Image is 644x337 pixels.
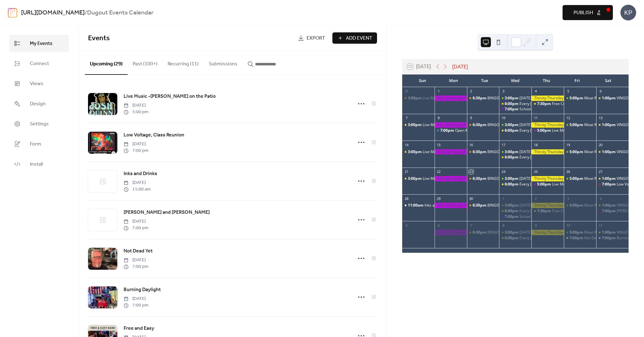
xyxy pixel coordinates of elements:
[124,247,153,255] span: Not Dead Yet
[469,223,474,228] div: 7
[531,122,564,128] div: Thirsty Thursdays- $10 mix and match buckets
[473,203,487,208] span: 6:30pm
[584,235,608,241] div: Not Dead Yet
[563,5,613,20] button: Publish
[569,176,584,181] span: 5:00pm
[404,196,409,201] div: 28
[473,176,487,181] span: 6:30pm
[584,122,604,128] div: Meat Raffle
[423,149,493,155] div: Live Music on the Patio- [DATE] FUNDAY
[473,149,487,155] span: 6:30pm
[531,203,564,208] div: Thirsty Thursdays- $10 mix and match buckets
[124,141,148,147] span: [DATE]
[473,96,487,101] span: 6:30pm
[596,149,629,155] div: VINGO Music Video Bingo @ the Dugout!
[404,223,409,228] div: 5
[435,149,467,155] div: ALL day Happy Hour!
[404,142,409,147] div: 14
[574,9,593,17] span: Publish
[467,122,499,128] div: BINGO on Tuesdays
[569,96,584,101] span: 5:00pm
[519,149,554,155] div: [DATE] Chef Special
[455,128,482,133] div: Open Mic Night
[469,116,474,120] div: 9
[500,75,531,87] div: Wed
[9,135,69,152] a: Form
[487,96,522,101] div: BINGO on Tuesdays
[531,75,562,87] div: Thu
[30,60,49,68] span: Connect
[620,5,636,20] div: KP
[519,96,554,101] div: [DATE] Chef Special
[519,230,554,235] div: [DATE] Chef Special
[596,176,629,181] div: VINGO Music Video Bingo @ the Dugout!
[505,176,519,181] span: 3:00pm
[487,149,522,155] div: BINGO on Tuesdays
[584,203,604,208] div: Meat Raffle
[423,96,493,101] div: Live Music on the Patio- [DATE] FUNDAY
[467,176,499,181] div: BINGO on Tuesdays
[30,100,46,108] span: Design
[552,128,624,133] div: Live Music -[PERSON_NAME] on the Patio
[602,149,617,155] span: 1:00pm
[564,203,596,208] div: Meat Raffle
[30,80,43,88] span: Views
[124,257,148,263] span: [DATE]
[438,75,469,87] div: Mon
[469,75,500,87] div: Tue
[533,169,538,174] div: 25
[537,208,552,214] span: 7:30pm
[8,8,17,18] img: logo
[569,235,584,241] span: 7:00pm
[519,107,585,112] div: School of Rock Band- Live Music FREE
[566,169,570,174] div: 26
[566,116,570,120] div: 12
[596,122,629,128] div: VINGO Music Video Bingo @ the Dugout!
[124,218,148,225] span: [DATE]
[499,96,531,101] div: Wednesday Chef Special
[332,32,377,44] a: Add Event
[163,51,204,74] button: Recurring (11)
[519,155,604,160] div: Every [DATE]-Game night, prizes and giveaways!
[519,214,585,219] div: School of Rock Band- Live Music FREE
[124,109,148,115] span: 5:00 pm
[435,203,467,208] div: ALL day Happy Hour!
[124,93,216,100] span: Live Music -[PERSON_NAME] on the Patio
[473,230,487,235] span: 6:30pm
[584,96,604,101] div: Meat Raffle
[566,196,570,201] div: 3
[404,89,409,94] div: 31
[124,131,184,139] span: Low Voltage, Class Reunion
[408,122,423,128] span: 3:00pm
[531,176,564,181] div: Thirsty Thursdays- $10 mix and match buckets
[596,235,629,241] div: Burning Daylight
[564,149,596,155] div: Meat Raffle
[9,55,69,72] a: Connect
[519,203,554,208] div: [DATE] Chef Special
[501,116,506,120] div: 10
[469,169,474,174] div: 23
[124,170,157,178] span: Inks and Drinks
[499,230,531,235] div: Wednesday Chef Special
[124,324,154,333] a: Free and Easy
[435,122,467,128] div: ALL day Happy Hour!
[519,182,604,187] div: Every [DATE]-Game night, prizes and giveaways!
[124,209,210,216] span: [PERSON_NAME] and [PERSON_NAME]
[423,122,493,128] div: Live Music on the Patio- [DATE] FUNDAY
[531,182,564,187] div: Live Music -Josh Quinn on the Patio
[499,107,531,112] div: School of Rock Band- Live Music FREE
[124,302,148,309] span: 7:00 pm
[30,141,41,148] span: Form
[519,128,604,133] div: Every [DATE]-Game night, prizes and giveaways!
[596,182,629,187] div: Low Voltage, Class Reunion
[408,149,423,155] span: 3:00pm
[436,169,441,174] div: 22
[435,230,467,235] div: ALL day Happy Hour!
[124,102,148,109] span: [DATE]
[505,107,519,112] span: 7:00pm
[505,122,519,128] span: 3:00pm
[124,286,161,294] a: Burning Daylight
[85,7,87,19] b: /
[293,32,330,44] a: Export
[402,149,435,155] div: Live Music on the Patio- SUNDAY FUNDAY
